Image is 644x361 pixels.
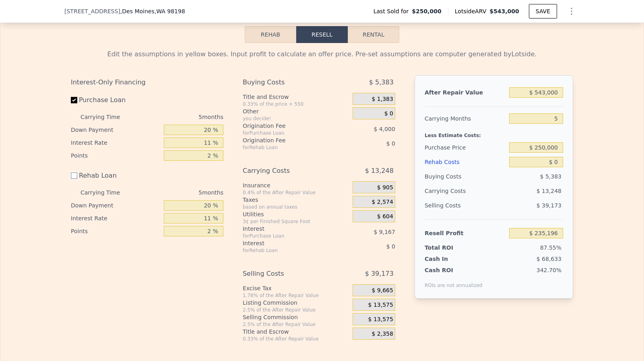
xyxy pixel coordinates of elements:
span: $ 2,574 [372,199,393,206]
div: Points [71,149,161,162]
div: Excise Tax [243,284,349,292]
div: 0.4% of the After Repair Value [243,189,349,196]
span: $ 0 [384,110,393,117]
span: $ 13,248 [365,164,394,178]
span: , Des Moines [120,7,185,15]
span: $ 9,167 [374,229,395,235]
button: SAVE [529,4,557,18]
div: Edit the assumptions in yellow boxes. Input profit to calculate an offer price. Pre-set assumptio... [71,49,573,59]
span: $ 905 [377,184,393,191]
div: Purchase Price [425,140,506,155]
span: $250,000 [412,7,442,15]
div: Cash In [425,255,475,263]
div: for Purchase Loan [243,130,332,136]
div: based on annual taxes [243,204,349,210]
span: 87.55% [540,244,561,251]
span: 342.70% [537,267,561,273]
div: Points [71,225,161,238]
div: Less Estimate Costs: [425,126,563,140]
button: Show Options [563,3,580,19]
button: Resell [296,26,348,43]
div: 0.33% of the price + 550 [243,101,349,107]
div: you decide! [243,115,349,122]
div: Selling Costs [243,267,332,281]
span: $ 5,383 [369,75,394,90]
div: After Repair Value [425,85,506,100]
input: Rehab Loan [71,172,77,179]
span: $ 5,383 [540,173,561,180]
span: $ 39,173 [365,267,394,281]
div: Interest Rate [71,136,161,149]
div: Interest Rate [71,212,161,225]
div: Carrying Costs [425,184,475,198]
label: Purchase Loan [71,93,161,107]
span: [STREET_ADDRESS] [64,7,120,15]
div: for Purchase Loan [243,233,332,239]
div: Carrying Time [80,186,133,199]
div: Origination Fee [243,122,332,130]
div: 2.5% of the After Repair Value [243,321,349,328]
div: Utilities [243,210,349,218]
div: ROIs are not annualized [425,274,483,289]
span: Lotside ARV [455,7,489,15]
span: Last Sold for [374,7,412,15]
span: $ 13,575 [368,302,393,309]
button: Rehab [245,26,296,43]
span: $ 4,000 [374,126,395,132]
div: Title and Escrow [243,93,349,101]
div: Carrying Months [425,111,506,126]
div: Total ROI [425,244,475,252]
div: Interest [243,239,332,247]
span: $ 604 [377,213,393,220]
div: Resell Profit [425,226,506,240]
span: , WA 98198 [155,8,185,14]
div: 5 months [136,186,223,199]
span: $ 13,248 [537,188,561,194]
div: Insurance [243,181,349,189]
div: Down Payment [71,123,161,136]
input: Purchase Loan [71,97,77,103]
div: Cash ROI [425,266,483,274]
span: $ 2,358 [372,330,393,338]
div: Other [243,107,349,115]
div: for Rehab Loan [243,144,332,151]
div: Origination Fee [243,136,332,144]
span: $ 1,383 [372,96,393,103]
div: Taxes [243,196,349,204]
div: Buying Costs [243,75,332,90]
div: Interest-Only Financing [71,75,223,90]
div: 3¢ per Finished Square Foot [243,218,349,225]
label: Rehab Loan [71,168,161,183]
div: Title and Escrow [243,328,349,336]
div: for Rehab Loan [243,247,332,254]
div: 2.5% of the After Repair Value [243,307,349,313]
div: Buying Costs [425,169,506,184]
button: Rental [348,26,399,43]
div: Selling Commission [243,313,349,321]
span: $ 0 [386,243,395,250]
div: 0.33% of the After Repair Value [243,336,349,342]
div: Down Payment [71,199,161,212]
span: $ 9,665 [372,287,393,294]
span: $543,000 [489,8,519,14]
div: 1.78% of the After Repair Value [243,292,349,299]
span: $ 0 [386,140,395,147]
div: 5 months [136,111,223,123]
div: Carrying Costs [243,164,332,178]
span: $ 39,173 [537,202,561,209]
div: Rehab Costs [425,155,506,169]
span: $ 68,633 [537,256,561,262]
div: Listing Commission [243,299,349,307]
div: Selling Costs [425,198,506,213]
span: $ 13,575 [368,316,393,323]
div: Carrying Time [80,111,133,123]
div: Interest [243,225,332,233]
